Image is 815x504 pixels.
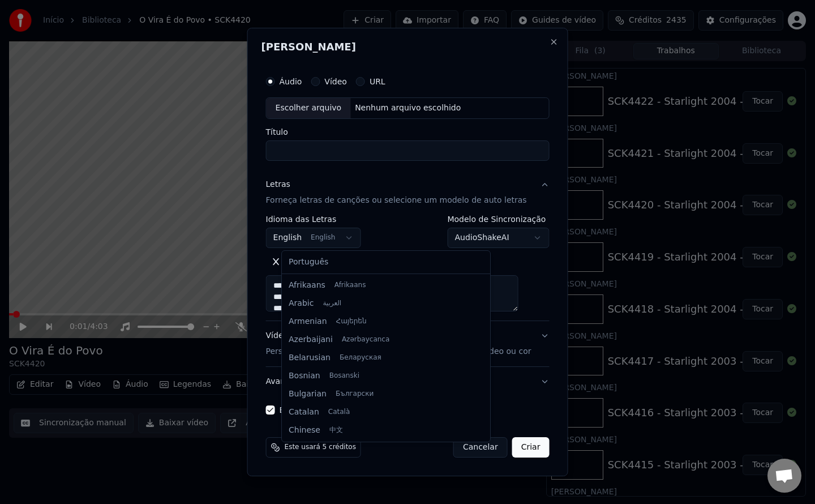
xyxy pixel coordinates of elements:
span: Belarusian [289,352,331,364]
span: Bosanski [329,371,359,381]
span: Afrikaans [334,281,366,290]
span: Português [289,257,328,268]
span: Bulgarian [289,388,327,400]
span: Български [336,390,374,399]
span: Catalan [289,407,319,418]
span: 中文 [329,426,343,435]
span: Afrikaans [289,280,325,291]
span: Chinese [289,425,320,436]
span: Հայերեն [336,317,367,326]
span: Bosnian [289,370,320,382]
span: Armenian [289,316,327,327]
span: Azerbaijani [289,334,333,345]
span: العربية [323,299,341,308]
span: Azərbaycanca [342,335,389,344]
span: Беларуская [340,353,381,362]
span: Arabic [289,298,314,309]
span: Català [328,408,350,417]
